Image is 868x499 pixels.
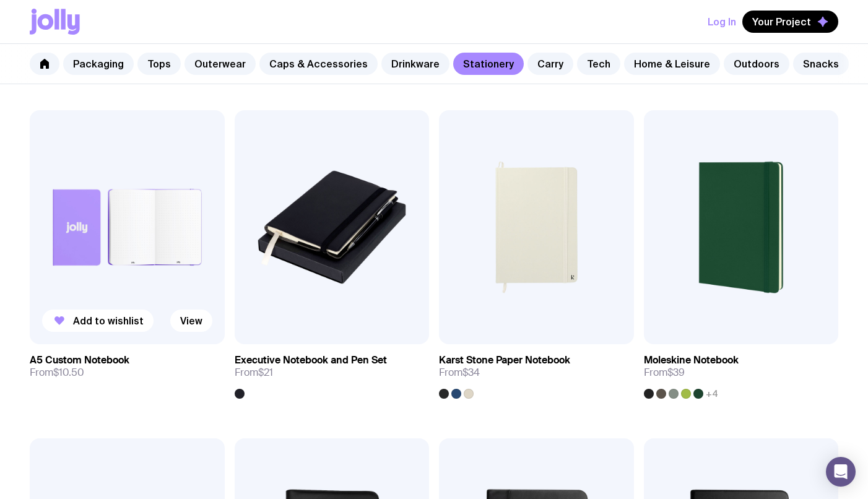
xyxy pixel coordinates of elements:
span: $39 [667,366,685,379]
a: Outerwear [184,53,256,75]
a: Packaging [63,53,134,75]
span: $21 [258,366,273,379]
button: Log In [708,11,736,33]
h3: Karst Stone Paper Notebook [439,354,570,367]
button: Add to wishlist [42,310,154,332]
a: Drinkware [381,53,449,75]
a: Tech [577,53,620,75]
a: Stationery [453,53,524,75]
span: From [439,367,480,379]
a: Caps & Accessories [259,53,378,75]
span: From [30,367,84,379]
a: Carry [527,53,573,75]
span: Your Project [752,15,811,28]
span: $34 [462,366,480,379]
button: Your Project [742,11,838,33]
span: From [644,367,685,379]
a: Home & Leisure [624,53,720,75]
h3: Executive Notebook and Pen Set [235,354,387,367]
a: A5 Custom NotebookFrom$10.50 [30,344,225,389]
a: Moleskine NotebookFrom$39+4 [644,344,839,399]
div: Open Intercom Messenger [826,457,856,487]
a: Tops [137,53,181,75]
a: Snacks [793,53,849,75]
span: Add to wishlist [73,315,144,327]
h3: A5 Custom Notebook [30,354,129,367]
span: +4 [706,389,718,399]
a: Outdoors [724,53,789,75]
a: View [170,310,212,332]
a: Karst Stone Paper NotebookFrom$34 [439,344,634,399]
span: $10.50 [53,366,84,379]
h3: Moleskine Notebook [644,354,739,367]
span: From [235,367,273,379]
a: Executive Notebook and Pen SetFrom$21 [235,344,430,399]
